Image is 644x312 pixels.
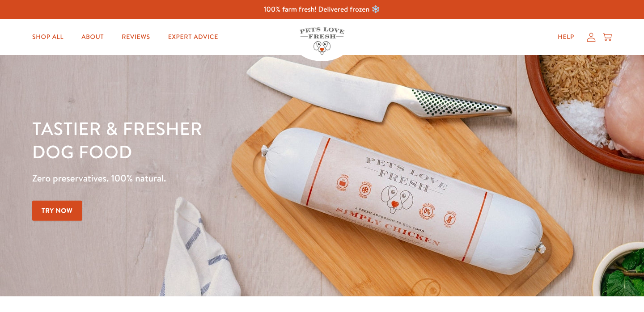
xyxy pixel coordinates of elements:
h1: Tastier & fresher dog food [32,117,419,163]
a: Shop All [25,28,71,46]
a: Expert Advice [161,28,225,46]
img: Pets Love Fresh [300,27,344,55]
a: Try Now [32,201,82,221]
a: About [74,28,111,46]
p: Zero preservatives. 100% natural. [32,170,419,186]
a: Help [551,28,581,46]
a: Reviews [114,28,157,46]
